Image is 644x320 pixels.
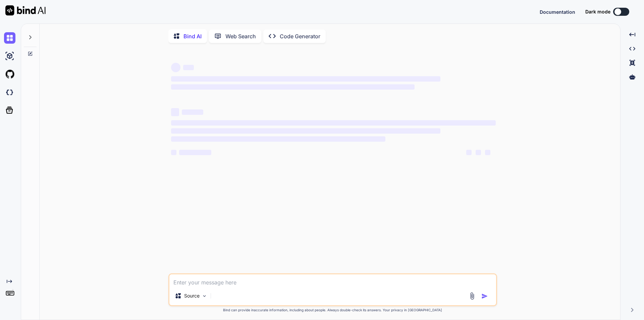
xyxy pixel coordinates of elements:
button: Documentation [540,8,575,15]
img: githubLight [4,68,15,80]
p: Source [184,292,200,299]
span: ‌ [171,84,415,90]
span: ‌ [171,128,440,134]
span: Dark mode [585,8,610,15]
img: chat [4,32,15,44]
p: Web Search [225,32,256,40]
img: darkCloudIdeIcon [4,87,15,98]
span: ‌ [485,150,490,155]
img: Bind AI [5,5,46,15]
span: ‌ [183,65,194,70]
p: Bind AI [183,32,202,40]
span: ‌ [476,150,481,155]
p: Code Generator [280,32,320,40]
span: ‌ [171,120,496,126]
span: ‌ [171,76,440,82]
span: ‌ [171,136,385,142]
span: ‌ [182,109,203,115]
img: Pick Models [202,293,207,299]
span: ‌ [179,150,211,155]
img: attachment [468,292,476,300]
img: icon [481,293,488,300]
span: ‌ [171,108,179,116]
span: ‌ [171,150,176,155]
p: Bind can provide inaccurate information, including about people. Always double-check its answers.... [168,308,497,313]
img: ai-studio [4,50,15,62]
span: ‌ [466,150,472,155]
span: ‌ [171,63,180,72]
span: Documentation [540,9,575,15]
